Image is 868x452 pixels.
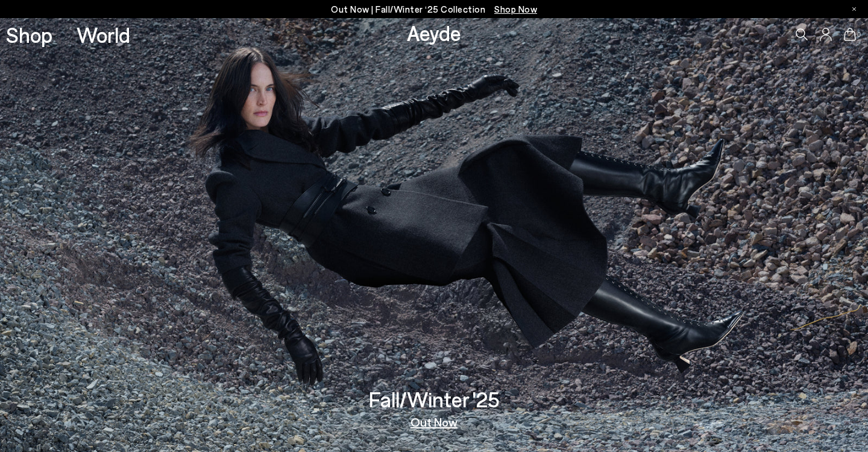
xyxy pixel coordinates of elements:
a: World [77,24,130,45]
a: Aeyde [407,20,461,45]
span: 0 [856,31,862,38]
span: Navigate to /collections/new-in [494,4,537,14]
a: 0 [844,28,856,41]
h3: Fall/Winter '25 [369,389,500,410]
p: Out Now | Fall/Winter ‘25 Collection [331,2,537,17]
a: Shop [6,24,52,45]
a: Out Now [410,416,458,428]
